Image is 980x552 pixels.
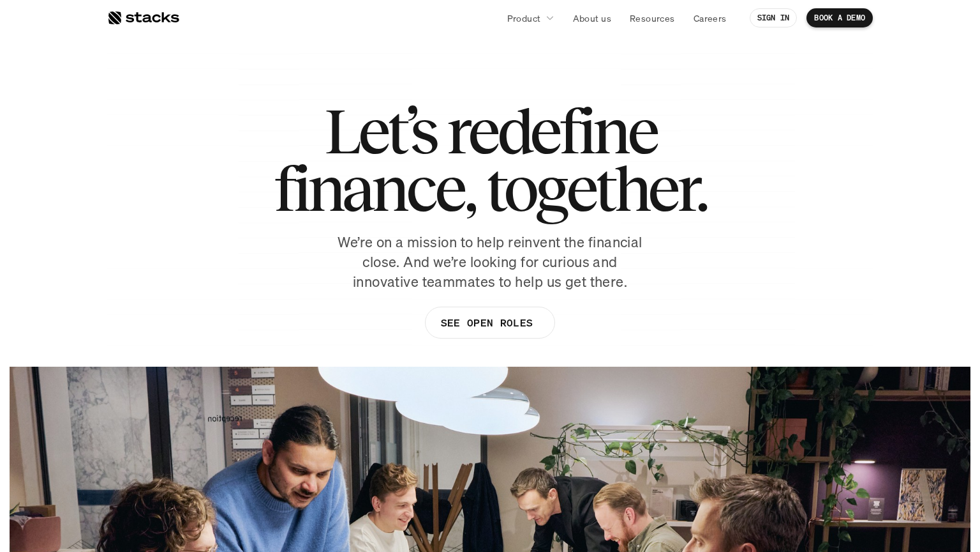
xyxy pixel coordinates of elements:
[573,11,611,25] p: About us
[806,8,873,27] a: BOOK A DEMO
[814,13,865,22] p: BOOK A DEMO
[622,6,683,29] a: Resources
[686,6,734,29] a: Careers
[757,13,790,22] p: SIGN IN
[507,11,541,25] p: Product
[750,8,798,27] a: SIGN IN
[565,6,619,29] a: About us
[630,11,675,25] p: Resources
[425,307,555,339] a: SEE OPEN ROLES
[274,102,706,217] h1: Let’s redefine finance, together.
[694,11,727,25] p: Careers
[330,233,650,291] p: We’re on a mission to help reinvent the financial close. And we’re looking for curious and innova...
[441,314,533,332] p: SEE OPEN ROLES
